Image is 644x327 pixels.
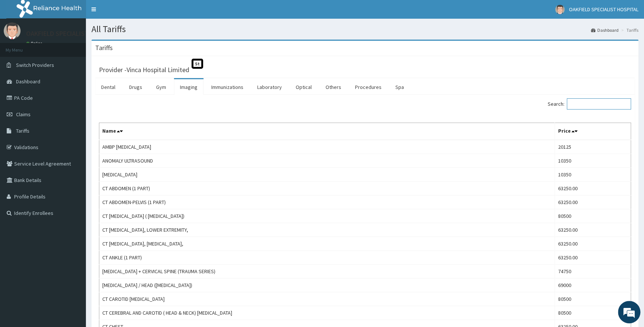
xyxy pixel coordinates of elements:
td: CT CEREBRAL AND CAROTID ( HEAD & NECK) [MEDICAL_DATA] [99,306,555,320]
img: User Image [555,5,564,14]
label: Search: [548,98,631,109]
input: Search: [567,98,631,109]
th: Price [555,123,631,140]
td: 80500 [555,306,631,320]
a: Imaging [174,79,203,95]
td: CT [MEDICAL_DATA] ( [MEDICAL_DATA]) [99,209,555,223]
td: AMBP [MEDICAL_DATA] [99,140,555,154]
td: 10350 [555,168,631,182]
td: [MEDICAL_DATA] [99,168,555,182]
td: 69000 [555,278,631,292]
td: 80500 [555,209,631,223]
a: Laboratory [251,79,288,95]
td: 63250.00 [555,223,631,237]
span: Switch Providers [16,62,54,68]
h3: Provider - Vinca Hospital Limited [99,67,189,73]
td: 20125 [555,140,631,154]
a: Gym [150,79,172,95]
td: [MEDICAL_DATA] / HEAD ([MEDICAL_DATA]) [99,278,555,292]
a: Online [26,41,44,46]
td: 63250.00 [555,195,631,209]
td: CT CAROTID [MEDICAL_DATA] [99,292,555,306]
p: OAKFIELD SPECIALIST HOSPITAL [26,30,119,37]
a: Dental [95,79,121,95]
td: 10350 [555,154,631,168]
td: CT [MEDICAL_DATA], [MEDICAL_DATA], [99,237,555,251]
td: CT ABDOMEN (1 PART) [99,182,555,195]
a: Dashboard [591,27,619,33]
td: CT [MEDICAL_DATA], LOWER EXTREMITY, [99,223,555,237]
span: Dashboard [16,78,40,85]
td: 63250.00 [555,237,631,251]
td: [MEDICAL_DATA] + CERVICAL SPINE (TRAUMA SERIES) [99,265,555,278]
li: Tariffs [619,27,638,33]
a: Others [320,79,347,95]
td: 63250.00 [555,182,631,195]
h3: Tariffs [95,44,113,51]
span: OAKFIELD SPECIALIST HOSPITAL [569,6,638,13]
img: User Image [4,22,21,39]
td: 80500 [555,292,631,306]
td: 63250.00 [555,251,631,265]
td: CT ABDOMEN-PELVIS (1 PART) [99,195,555,209]
a: Immunizations [205,79,249,95]
td: 74750 [555,265,631,278]
a: Drugs [123,79,148,95]
a: Optical [290,79,318,95]
th: Name [99,123,555,140]
td: CT ANKLE (1 PART) [99,251,555,265]
a: Spa [389,79,410,95]
h1: All Tariffs [91,24,638,34]
span: Tariffs [16,127,29,134]
span: Claims [16,111,31,118]
span: St [192,59,203,69]
a: Procedures [349,79,388,95]
td: ANOMALY ULTRASOUND [99,154,555,168]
